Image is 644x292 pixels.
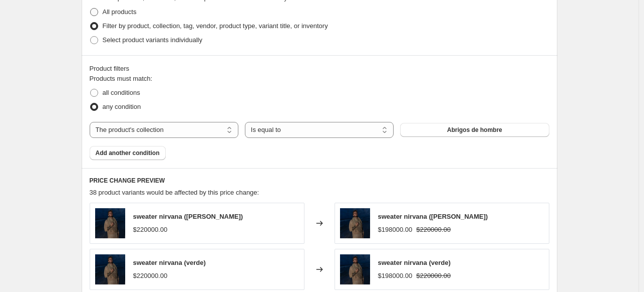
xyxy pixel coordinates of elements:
span: sweater nirvana ([PERSON_NAME]) [378,213,488,220]
span: all conditions [103,89,140,96]
div: $198000.00 [378,225,413,235]
span: Select product variants individually [103,36,202,44]
span: sweater nirvana (verde) [378,259,451,266]
h6: PRICE CHANGE PREVIEW [90,177,549,185]
span: Filter by product, collection, tag, vendor, product type, variant title, or inventory [103,22,328,30]
img: Fashion_Portraits_Afrodita_Tulum_berPH-345_1_80x.jpg [95,208,125,238]
span: 38 product variants would be affected by this price change: [90,189,259,196]
div: Product filters [90,64,549,74]
div: $220000.00 [133,271,168,281]
strike: $220000.00 [416,225,451,235]
span: sweater nirvana ([PERSON_NAME]) [133,213,243,220]
span: any condition [103,103,141,110]
span: Abrigos de hombre [447,126,502,134]
div: $198000.00 [378,271,413,281]
span: sweater nirvana (verde) [133,259,206,266]
img: Fashion_Portraits_Afrodita_Tulum_berPH-345_1_80x.jpg [340,254,370,284]
button: Add another condition [90,146,166,160]
button: Abrigos de hombre [400,123,549,137]
img: Fashion_Portraits_Afrodita_Tulum_berPH-345_1_80x.jpg [340,208,370,238]
div: $220000.00 [133,225,168,235]
span: Add another condition [96,149,160,157]
strike: $220000.00 [416,271,451,281]
img: Fashion_Portraits_Afrodita_Tulum_berPH-345_1_80x.jpg [95,254,125,284]
span: All products [103,8,137,16]
span: Products must match: [90,75,153,82]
